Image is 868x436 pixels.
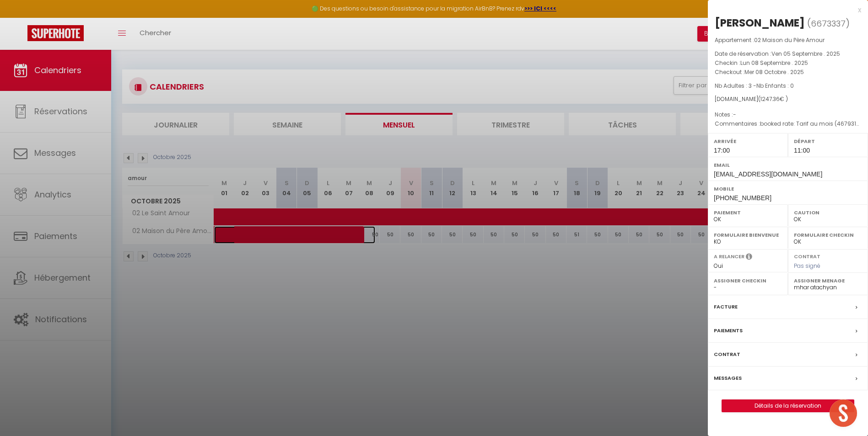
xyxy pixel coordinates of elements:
[715,36,861,45] p: Appartement :
[760,120,865,128] span: booked rate: Tarif au mois (46793147)
[794,137,862,146] label: Départ
[733,111,736,118] span: -
[794,276,862,285] label: Assigner Menage
[746,253,752,263] i: Sélectionner OUI si vous souhaiter envoyer les séquences de messages post-checkout
[714,373,742,383] label: Messages
[714,194,771,202] span: [PHONE_NUMBER]
[715,16,805,30] div: [PERSON_NAME]
[794,147,810,154] span: 11:00
[708,5,861,16] div: x
[740,59,808,67] span: Lun 08 Septembre . 2025
[715,95,861,104] div: [DOMAIN_NAME]
[715,68,861,77] p: Checkout :
[760,95,780,103] span: 1247.36
[714,350,740,359] label: Contrat
[714,170,822,178] span: [EMAIL_ADDRESS][DOMAIN_NAME]
[714,160,862,170] label: Email
[714,147,730,154] span: 17:00
[714,302,738,312] label: Facture
[714,208,782,217] label: Paiement
[714,184,862,193] label: Mobile
[756,82,794,90] span: Nb Enfants : 0
[715,58,861,68] p: Checkin :
[794,230,862,239] label: Formulaire Checkin
[715,82,794,90] span: Nb Adultes : 3 -
[722,400,854,412] a: Détails de la réservation
[722,399,854,412] button: Détails de la réservation
[758,95,788,103] span: ( € )
[811,18,846,29] span: 6673337
[715,49,861,58] p: Date de réservation :
[715,110,861,119] p: Notes :
[714,230,782,239] label: Formulaire Bienvenue
[714,253,744,261] label: A relancer
[754,36,825,44] span: 02 Maison du Père Amour
[714,276,782,285] label: Assigner Checkin
[714,137,782,146] label: Arrivée
[714,326,743,335] label: Paiements
[807,17,850,30] span: ( )
[794,262,820,270] span: Pas signé
[794,208,862,217] label: Caution
[715,119,861,128] p: Commentaires :
[771,50,840,58] span: Ven 05 Septembre . 2025
[830,399,857,427] div: Ouvrir le chat
[794,253,820,259] label: Contrat
[744,68,804,76] span: Mer 08 Octobre . 2025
